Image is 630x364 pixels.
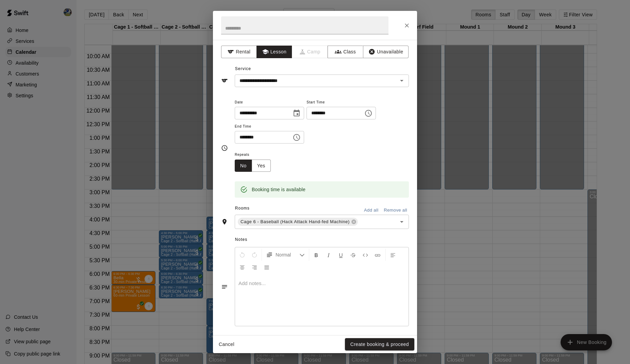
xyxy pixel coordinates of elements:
button: Close [401,19,413,32]
span: Notes [235,234,409,245]
button: Format Strikethrough [347,249,359,261]
button: Redo [249,249,260,261]
button: Format Italics [323,249,334,261]
button: Create booking & proceed [345,338,414,351]
svg: Service [221,77,228,84]
svg: Notes [221,283,228,290]
div: Booking time is available [252,183,305,196]
button: Center Align [236,261,248,273]
button: Rental [221,46,257,58]
button: Format Underline [335,249,347,261]
svg: Rooms [221,218,228,225]
button: Right Align [249,261,260,273]
button: Class [328,46,363,58]
button: Choose time, selected time is 6:00 PM [290,131,303,144]
button: Remove all [382,205,409,216]
button: Insert Link [372,249,383,261]
span: End Time [235,122,304,131]
button: Formatting Options [263,249,308,261]
button: Choose date, selected date is Oct 16, 2025 [290,106,303,120]
button: Open [397,217,407,227]
button: Left Align [387,249,399,261]
button: Lesson [256,46,292,58]
button: No [235,160,252,172]
div: outlined button group [235,160,271,172]
span: Date [235,98,304,107]
button: Add all [360,205,382,216]
button: Open [397,76,407,85]
span: Repeats [235,150,276,160]
button: Cancel [216,338,237,351]
button: Choose time, selected time is 5:30 PM [362,106,375,120]
span: Start Time [306,98,376,107]
button: Undo [236,249,248,261]
span: Rooms [235,206,250,211]
span: Normal [276,251,299,258]
span: Cage 6 - Baseball (Hack Attack Hand-fed Machine) [238,218,352,225]
button: Justify Align [261,261,272,273]
span: Service [235,66,251,71]
button: Insert Code [360,249,371,261]
button: Unavailable [363,46,409,58]
button: Yes [252,160,271,172]
svg: Timing [221,145,228,151]
div: Cage 6 - Baseball (Hack Attack Hand-fed Machine) [238,218,358,226]
button: Format Bold [311,249,322,261]
span: Camps can only be created in the Services page [292,46,328,58]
